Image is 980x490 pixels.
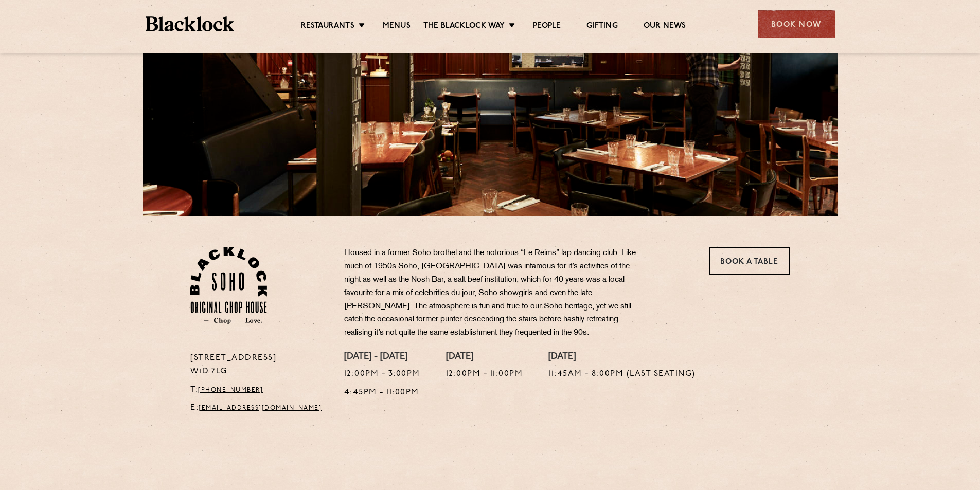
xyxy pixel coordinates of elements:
[446,352,523,363] h4: [DATE]
[190,384,329,397] p: T:
[758,10,835,38] div: Book Now
[423,21,505,32] a: The Blacklock Way
[446,368,523,381] p: 12:00pm - 11:00pm
[344,352,420,363] h4: [DATE] - [DATE]
[190,247,267,324] img: Soho-stamp-default.svg
[548,368,696,381] p: 11:45am - 8:00pm (Last seating)
[383,21,411,32] a: Menus
[190,352,329,378] p: [STREET_ADDRESS] W1D 7LG
[190,402,329,415] p: E:
[344,386,420,400] p: 4:45pm - 11:00pm
[533,21,561,32] a: People
[344,247,648,340] p: Housed in a former Soho brothel and the notorious “Le Reims” lap dancing club. Like much of 1950s...
[199,405,322,411] a: [EMAIL_ADDRESS][DOMAIN_NAME]
[344,368,420,381] p: 12:00pm - 3:00pm
[586,21,617,32] a: Gifting
[548,352,696,363] h4: [DATE]
[709,247,790,275] a: Book a Table
[146,16,235,31] img: BL_Textured_Logo-footer-cropped.svg
[301,21,354,32] a: Restaurants
[198,387,263,393] a: [PHONE_NUMBER]
[644,21,686,32] a: Our News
